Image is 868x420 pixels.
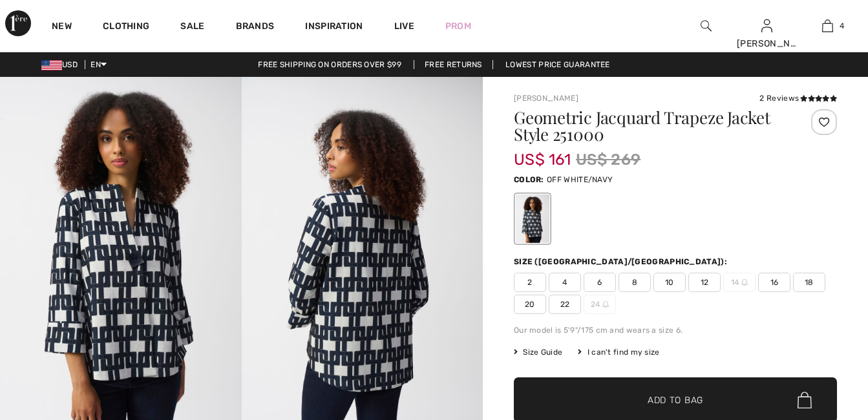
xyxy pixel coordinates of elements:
div: OFF WHITE/NAVY [516,194,549,243]
span: 10 [653,273,686,292]
img: My Bag [822,18,833,34]
img: 1ère Avenue [5,10,31,36]
a: Clothing [103,21,149,34]
a: Live [394,19,414,33]
span: 8 [619,273,651,292]
span: 4 [840,20,844,32]
span: 24 [584,295,616,314]
img: US Dollar [41,60,62,70]
img: ring-m.svg [741,279,748,286]
div: I can't find my size [578,346,659,358]
span: Size Guide [514,346,562,358]
span: 18 [793,273,825,292]
span: USD [41,60,83,69]
span: Add to Bag [648,394,703,407]
a: New [52,21,72,34]
a: Sign In [761,19,772,32]
span: 20 [514,295,546,314]
div: Size ([GEOGRAPHIC_DATA]/[GEOGRAPHIC_DATA]): [514,256,730,268]
span: 14 [723,273,756,292]
span: 16 [758,273,790,292]
a: Free shipping on orders over $99 [248,60,412,69]
span: 6 [584,273,616,292]
span: 4 [549,273,581,292]
span: EN [90,60,107,69]
a: [PERSON_NAME] [514,94,578,103]
span: 22 [549,295,581,314]
a: 4 [798,18,857,34]
img: ring-m.svg [602,301,609,308]
img: Bag.svg [798,392,812,408]
span: 2 [514,273,546,292]
div: Our model is 5'9"/175 cm and wears a size 6. [514,324,837,336]
div: 2 Reviews [759,92,837,104]
a: Prom [445,19,471,33]
span: US$ 161 [514,138,571,169]
a: Sale [180,21,204,34]
div: [PERSON_NAME] [737,37,796,50]
span: OFF WHITE/NAVY [547,175,613,184]
a: Brands [236,21,275,34]
span: US$ 269 [576,148,640,171]
span: Color: [514,175,544,184]
img: search the website [701,18,712,34]
span: 12 [688,273,721,292]
span: Inspiration [305,21,363,34]
a: Free Returns [414,60,493,69]
img: My Info [761,18,772,34]
h1: Geometric Jacquard Trapeze Jacket Style 251000 [514,109,783,143]
a: Lowest Price Guarantee [495,60,620,69]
